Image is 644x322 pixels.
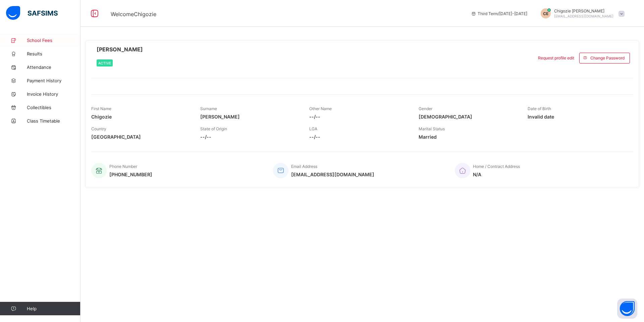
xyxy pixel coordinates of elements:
[528,106,551,111] span: Date of Birth
[309,106,332,111] span: Other Name
[109,164,137,169] span: Phone Number
[309,126,317,131] span: LGA
[419,134,518,140] span: Married
[554,8,613,13] span: Chigozie [PERSON_NAME]
[473,172,520,177] span: N/A
[473,164,520,169] span: Home / Contract Address
[97,46,143,53] span: [PERSON_NAME]
[6,6,58,20] img: safsims
[534,8,628,18] div: Chigozie Eke-Okoro
[200,114,299,120] span: [PERSON_NAME]
[27,64,80,70] span: Attendance
[91,114,190,120] span: Chigozie
[543,11,548,16] span: CE
[617,298,637,319] button: Open asap
[554,14,613,18] span: [EMAIL_ADDRESS][DOMAIN_NAME]
[27,105,80,110] span: Collectibles
[27,118,80,124] span: Class Timetable
[590,55,625,60] span: Change Password
[419,106,432,111] span: Gender
[528,114,627,120] span: Invalid date
[419,126,445,131] span: Marital Status
[111,11,156,17] span: Welcome Chigozie
[419,114,518,120] span: [DEMOGRAPHIC_DATA]
[309,134,408,140] span: --/--
[27,51,80,56] span: Results
[291,172,374,177] span: [EMAIL_ADDRESS][DOMAIN_NAME]
[91,106,111,111] span: First Name
[309,114,408,120] span: --/--
[91,126,106,131] span: Country
[27,78,80,83] span: Payment History
[27,38,80,43] span: School Fees
[98,61,111,65] span: Active
[27,91,80,97] span: Invoice History
[471,11,527,16] span: session/term information
[200,134,299,140] span: --/--
[27,306,80,311] span: Help
[109,172,152,177] span: [PHONE_NUMBER]
[538,55,574,60] span: Request profile edit
[91,134,190,140] span: [GEOGRAPHIC_DATA]
[291,164,317,169] span: Email Address
[200,126,227,131] span: State of Origin
[200,106,217,111] span: Surname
